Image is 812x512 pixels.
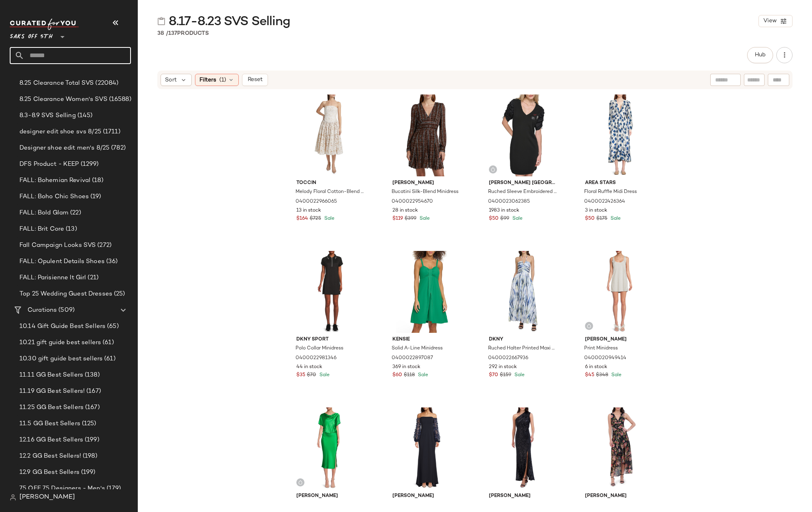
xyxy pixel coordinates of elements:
span: 11.11 GG Best Sellers [19,371,83,380]
span: Toccin [296,180,365,187]
span: 6 in stock [585,364,607,371]
span: 0400022897087 [392,355,433,362]
span: Fall Campaign Looks SVS [19,241,96,250]
span: (167) [85,387,101,396]
span: 3 in stock [585,207,607,214]
span: $35 [296,372,305,379]
span: DFS Product - KEEP [19,160,79,169]
span: Area Stars [585,180,653,187]
span: 0400020949414 [584,355,626,362]
span: (125) [80,419,96,428]
span: 8.17-8.23 SVS Selling [169,14,290,30]
span: Hub [754,52,766,58]
button: Hub [747,47,773,63]
span: $50 [489,215,499,223]
button: Reset [242,74,268,86]
span: 28 in stock [392,207,418,214]
span: (65) [105,322,119,331]
span: $399 [405,215,416,223]
span: (138) [83,371,100,380]
span: Sequin One-Shoulder Gown [488,501,553,509]
span: 44 in stock [296,364,322,371]
span: Sale [609,216,621,221]
span: Sort [165,76,177,84]
img: 0400022667936_WHITEINKBLUE [482,251,564,333]
img: 0400023062385_BLACK [482,94,564,176]
span: Sale [610,373,621,378]
span: Dkny [489,336,557,343]
span: Top 25 Wedding Guest Dresses [19,289,112,299]
img: 0400022966065_IVORYNATURAL [290,94,371,176]
span: 137 [168,30,177,36]
span: Sale [318,373,330,378]
span: (22084) [94,79,118,88]
span: 10.30 gift guide best sellers [19,354,103,364]
span: 11.25 GG Best Sellers [19,403,84,412]
span: Melody Floral Cotton-Blend Corset Midi-Dress [296,189,364,196]
span: 0400022954670 [392,198,433,206]
span: Ruched Floral Clip-Chiffon High-Low Dress [584,501,653,509]
span: (782) [109,144,126,153]
img: svg%3e [491,167,495,172]
span: [PERSON_NAME] [19,493,75,502]
img: 0400022897087_GREEN [386,251,467,333]
img: 0400018251486_GREEN [290,407,371,489]
span: DKNY Sport [296,336,365,343]
span: Solid A-Line Minidress [392,345,443,352]
span: (1) [219,76,226,84]
span: (61) [103,354,116,364]
img: 0400020949414_ALABASTER [578,251,660,333]
span: [PERSON_NAME] [585,336,653,343]
span: (1711) [101,127,120,137]
span: 8.3-8.9 SVS Selling [19,111,76,120]
span: FALL: Bold Glam [19,208,69,218]
span: (22) [69,208,81,218]
span: (198) [81,452,97,461]
span: Print Minidress [584,345,618,352]
span: (167) [84,403,100,412]
span: 0400022981346 [296,355,336,362]
span: Flower Sleeve Crepe Bandeau Gown [392,501,460,509]
span: 369 in stock [392,364,420,371]
span: Designer shoe edit men's 8/25 [19,144,109,153]
span: $50 [585,215,595,223]
span: 11.19 GG Best Sellers! [19,387,85,396]
button: View [758,15,793,27]
span: (16588) [107,95,131,104]
span: 12.9 GG Best Sellers [19,468,79,477]
span: (36) [105,257,118,266]
span: Sale [416,373,428,378]
span: Curations [28,306,57,315]
img: 0400024692988_BLACK [482,407,564,489]
span: Filters [199,76,216,84]
img: 0400023130616_BLACK [578,407,660,489]
img: 0400022847520_NAVY [386,407,467,489]
span: 0400023062385 [488,198,530,206]
span: (13) [64,225,77,234]
img: 0400022981346 [290,251,371,333]
img: svg%3e [298,480,303,485]
span: (61) [101,338,114,347]
span: $70 [307,372,316,379]
span: 13 in stock [296,207,321,214]
span: 10.21 gift guide best sellers [19,338,101,347]
span: Kensie [392,336,461,343]
span: (509) [57,306,75,315]
span: 0400022966065 [296,198,337,206]
span: Ruched Sleeve Embroidered Minidress [488,189,557,196]
span: $175 [596,215,607,223]
span: Polo Collar Minidress [296,345,343,352]
span: $60 [392,372,402,379]
span: designer edit shoe svs 8/25 [19,127,101,137]
span: Ruched Halter Printed Maxi Dress [488,345,557,352]
img: svg%3e [587,323,591,328]
span: 8.25 Clearance Total SVS [19,79,94,88]
span: $45 [585,372,594,379]
span: (18) [90,176,103,185]
span: [PERSON_NAME] [392,493,461,500]
img: cfy_white_logo.C9jOOHJF.svg [10,19,79,30]
span: FALL: Brit Core [19,225,64,234]
span: 10.14 Gift Guide Best Sellers [19,322,105,331]
span: (199) [79,468,96,477]
span: 12.16 GG Best Sellers [19,435,83,445]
